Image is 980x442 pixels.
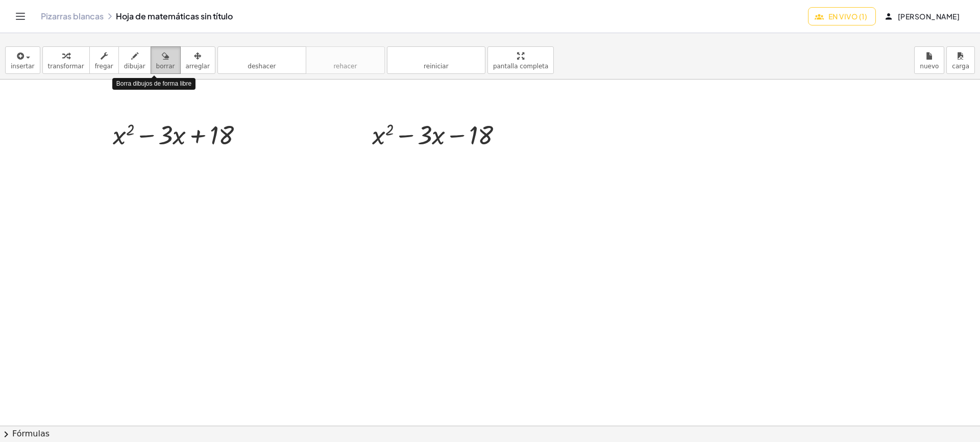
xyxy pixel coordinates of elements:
font: deshacer [248,63,276,70]
font: arreglar [186,63,210,70]
font: rehacer [311,51,379,61]
button: [PERSON_NAME] [878,7,968,25]
button: refrescarreiniciar [387,46,485,74]
font: [PERSON_NAME] [898,12,960,21]
font: Fórmulas [12,429,50,438]
button: insertar [5,46,40,74]
button: nuevo [914,46,944,74]
font: pantalla completa [493,63,549,70]
font: Pizarras blancas [41,11,104,21]
font: transformar [48,63,84,70]
button: dibujar [118,46,151,74]
button: borrar [151,46,181,74]
button: arreglar [180,46,215,74]
button: En vivo (1) [808,7,876,25]
font: nuevo [920,63,939,70]
font: insertar [11,63,35,70]
font: rehacer [333,63,357,70]
button: carga [946,46,975,74]
font: Borra dibujos de forma libre [116,80,191,87]
font: En vivo (1) [828,12,867,21]
font: borrar [156,63,175,70]
font: deshacer [223,51,301,61]
font: refrescar [393,51,480,61]
font: carga [952,63,969,70]
button: rehacerrehacer [306,46,385,74]
font: fregar [95,63,113,70]
button: deshacerdeshacer [217,46,306,74]
button: fregar [89,46,119,74]
button: Cambiar navegación [12,8,29,24]
a: Pizarras blancas [41,11,104,21]
font: reiniciar [424,63,449,70]
button: pantalla completa [487,46,554,74]
font: dibujar [124,63,145,70]
button: transformar [42,46,90,74]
